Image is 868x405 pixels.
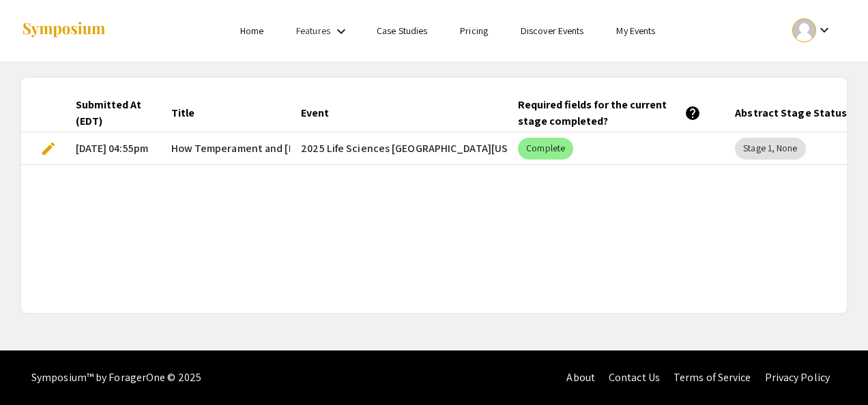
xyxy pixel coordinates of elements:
a: My Events [616,25,655,37]
mat-chip: Complete [518,138,573,160]
a: Case Studies [377,25,427,37]
a: Home [240,25,263,37]
mat-icon: Expand account dropdown [816,22,833,38]
a: Discover Events [521,25,584,37]
mat-icon: help [684,105,701,121]
mat-icon: Expand Features list [333,23,349,40]
div: Event [301,105,341,121]
a: Contact Us [609,370,660,385]
div: Title [171,105,207,121]
a: Terms of Service [674,370,751,385]
div: Submitted At (EDT) [76,97,154,130]
mat-cell: 2025 Life Sciences [GEOGRAPHIC_DATA][US_STATE] STEM Undergraduate Symposium [290,132,507,165]
iframe: Chat [10,344,58,395]
div: Required fields for the current stage completed?help [518,97,713,130]
button: Expand account dropdown [778,15,847,46]
div: Required fields for the current stage completed? [518,97,701,130]
a: About [566,370,595,385]
div: Submitted At (EDT) [76,97,141,130]
div: Event [301,105,329,121]
a: Pricing [460,25,488,37]
div: Symposium™ by ForagerOne © 2025 [31,350,201,405]
img: Symposium by ForagerOne [21,21,106,40]
a: Privacy Policy [765,370,830,385]
span: edit [40,140,57,157]
mat-cell: [DATE] 04:55pm [65,132,160,165]
a: Features [296,25,330,37]
div: Title [171,105,194,121]
mat-chip: Stage 1, None [735,138,805,160]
